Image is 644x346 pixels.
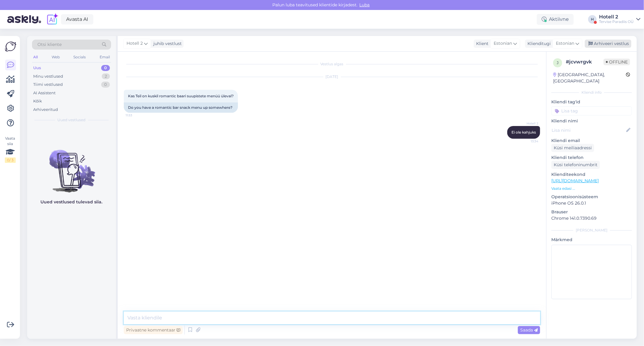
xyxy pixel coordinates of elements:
[46,13,59,26] img: explore-ai
[599,19,634,24] div: Tervise Paradiis OÜ
[551,144,594,152] div: Küsi meiliaadressi
[72,53,87,61] div: Socials
[551,154,632,161] p: Kliendi telefon
[551,209,632,215] p: Brauser
[537,14,574,25] div: Aktiivne
[101,82,110,88] div: 0
[37,41,62,48] span: Otsi kliente
[551,90,632,95] div: Kliendi info
[124,61,540,67] div: Vestlus algas
[5,157,16,163] div: 0 / 3
[551,237,632,243] p: Märkmed
[551,200,632,206] p: iPhone OS 26.0.1
[551,186,632,191] p: Vaata edasi ...
[98,53,111,61] div: Email
[102,73,110,79] div: 2
[511,130,536,134] span: Ei ole kahjuks
[124,326,183,334] div: Privaatne kommentaar
[599,15,640,24] a: Hotell 2Tervise Paradiis OÜ
[588,15,597,24] div: H
[604,59,630,65] span: Offline
[551,99,632,105] p: Kliendi tag'id
[127,40,143,47] span: Hotell 2
[557,60,559,65] span: j
[551,106,632,115] input: Lisa tag
[551,194,632,200] p: Operatsioonisüsteem
[551,137,632,144] p: Kliendi email
[128,94,234,98] span: Kas Teil on kuskil romantic baari suupistete menüü üleval?
[525,40,551,47] div: Klienditugi
[5,136,16,163] div: Vaata siia
[32,53,39,61] div: All
[585,40,631,48] div: Arhiveeri vestlus
[124,102,238,113] div: Do you have a romantic bar snack menu up somewhere?
[516,139,538,144] span: 13:34
[551,215,632,222] p: Chrome 141.0.7390.69
[33,82,63,88] div: Tiimi vestlused
[553,72,626,84] div: [GEOGRAPHIC_DATA], [GEOGRAPHIC_DATA]
[494,40,512,47] span: Estonian
[551,171,632,178] p: Klienditeekond
[50,53,61,61] div: Web
[151,40,182,47] div: juhib vestlust
[5,41,16,52] img: Askly Logo
[551,178,599,183] a: [URL][DOMAIN_NAME]
[33,90,56,96] div: AI Assistent
[552,127,625,134] input: Lisa nimi
[58,117,86,123] span: Uued vestlused
[551,118,632,124] p: Kliendi nimi
[520,327,538,333] span: Saada
[33,98,42,104] div: Kõik
[61,14,93,24] a: Avasta AI
[566,58,604,66] div: # jcvwrgvk
[27,139,116,193] img: No chats
[33,65,41,71] div: Uus
[551,161,600,169] div: Küsi telefoninumbrit
[556,40,574,47] span: Estonian
[599,15,634,19] div: Hotell 2
[101,65,110,71] div: 0
[474,40,489,47] div: Klient
[358,2,372,8] span: Luba
[126,113,148,118] span: 11:53
[124,74,540,79] div: [DATE]
[33,107,58,113] div: Arhiveeritud
[516,121,538,126] span: Hotell 2
[41,199,103,205] p: Uued vestlused tulevad siia.
[551,228,632,233] div: [PERSON_NAME]
[33,73,63,79] div: Minu vestlused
